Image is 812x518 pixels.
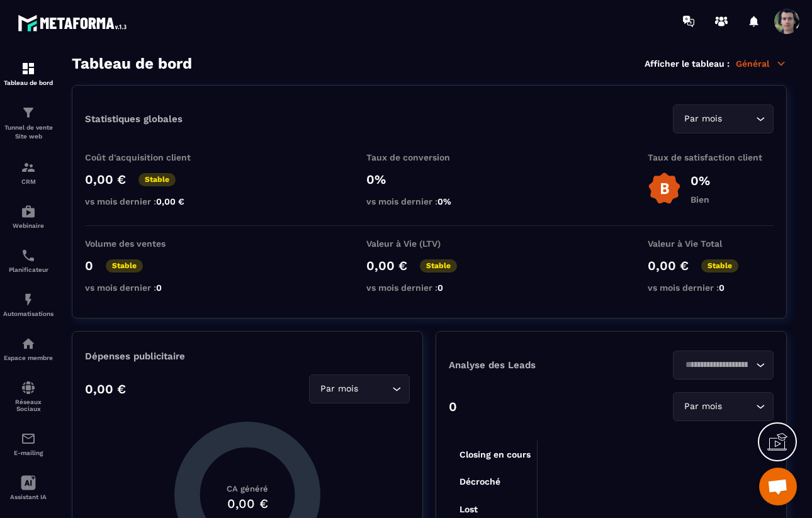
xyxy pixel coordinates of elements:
[3,449,54,456] p: E-mailing
[648,258,689,273] p: 0,00 €
[681,400,725,414] span: Par mois
[366,283,492,293] p: vs mois dernier :
[420,259,457,273] p: Stable
[673,104,774,133] div: Search for option
[3,354,54,361] p: Espace membre
[3,466,54,510] a: Assistant IA
[3,239,54,283] a: schedulerschedulerPlanificateur
[648,239,774,249] p: Valeur à Vie Total
[21,204,36,219] img: automations
[725,400,753,414] input: Search for option
[648,283,774,293] p: vs mois dernier :
[85,196,211,206] p: vs mois dernier :
[681,112,725,126] span: Par mois
[3,283,54,327] a: automationsautomationsAutomatisations
[648,172,681,205] img: b-badge-o.b3b20ee6.svg
[366,239,492,249] p: Valeur à Vie (LTV)
[681,358,753,372] input: Search for option
[437,283,443,293] span: 0
[437,196,451,206] span: 0%
[85,113,183,125] p: Statistiques globales
[645,59,730,69] p: Afficher le tableau :
[138,173,176,186] p: Stable
[21,431,36,446] img: email
[673,351,774,380] div: Search for option
[72,55,192,72] h3: Tableau de bord
[759,468,797,505] div: Ouvrir le chat
[3,493,54,500] p: Assistant IA
[449,399,457,414] p: 0
[85,381,126,397] p: 0,00 €
[21,61,36,76] img: formation
[317,382,361,396] span: Par mois
[3,150,54,194] a: formationformationCRM
[3,422,54,466] a: emailemailE-mailing
[3,96,54,150] a: formationformationTunnel de vente Site web
[21,336,36,351] img: automations
[18,11,131,35] img: logo
[3,194,54,239] a: automationsautomationsWebinaire
[691,173,710,188] p: 0%
[366,196,492,206] p: vs mois dernier :
[725,112,753,126] input: Search for option
[21,160,36,175] img: formation
[460,449,531,460] tspan: Closing en cours
[366,172,492,187] p: 0%
[3,79,54,86] p: Tableau de bord
[3,310,54,317] p: Automatisations
[460,476,500,487] tspan: Décroché
[3,327,54,371] a: automationsautomationsEspace membre
[449,359,611,371] p: Analyse des Leads
[3,123,54,141] p: Tunnel de vente Site web
[361,382,389,396] input: Search for option
[719,283,725,293] span: 0
[3,371,54,422] a: social-networksocial-networkRéseaux Sociaux
[21,248,36,263] img: scheduler
[85,239,211,249] p: Volume des ventes
[366,258,407,273] p: 0,00 €
[3,398,54,412] p: Réseaux Sociaux
[691,194,710,205] p: Bien
[701,259,738,273] p: Stable
[460,504,478,514] tspan: Lost
[366,152,492,162] p: Taux de conversion
[85,258,93,273] p: 0
[106,259,143,273] p: Stable
[648,152,774,162] p: Taux de satisfaction client
[3,178,54,185] p: CRM
[85,152,211,162] p: Coût d'acquisition client
[156,196,184,206] span: 0,00 €
[21,105,36,120] img: formation
[673,392,774,421] div: Search for option
[156,283,162,293] span: 0
[85,351,410,362] p: Dépenses publicitaire
[3,52,54,96] a: formationformationTableau de bord
[309,374,410,403] div: Search for option
[21,380,36,395] img: social-network
[85,172,126,187] p: 0,00 €
[21,292,36,307] img: automations
[3,266,54,273] p: Planificateur
[736,58,787,69] p: Général
[85,283,211,293] p: vs mois dernier :
[3,222,54,229] p: Webinaire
